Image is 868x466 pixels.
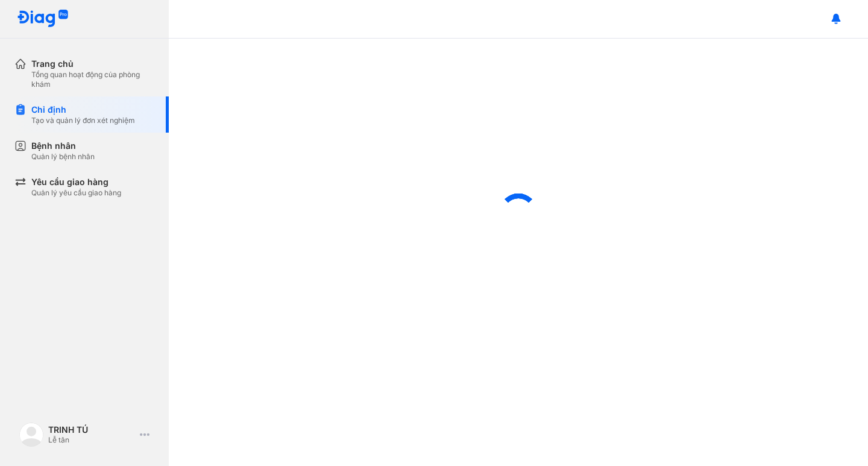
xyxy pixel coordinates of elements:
[31,116,135,125] div: Tạo và quản lý đơn xét nghiệm
[31,188,121,198] div: Quản lý yêu cầu giao hàng
[19,423,43,447] img: logo
[17,10,69,28] img: logo
[48,424,135,435] div: TRINH TÚ
[31,152,95,162] div: Quản lý bệnh nhân
[31,176,121,188] div: Yêu cầu giao hàng
[31,140,95,152] div: Bệnh nhân
[48,435,135,445] div: Lễ tân
[31,70,154,89] div: Tổng quan hoạt động của phòng khám
[31,58,154,70] div: Trang chủ
[31,104,135,116] div: Chỉ định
